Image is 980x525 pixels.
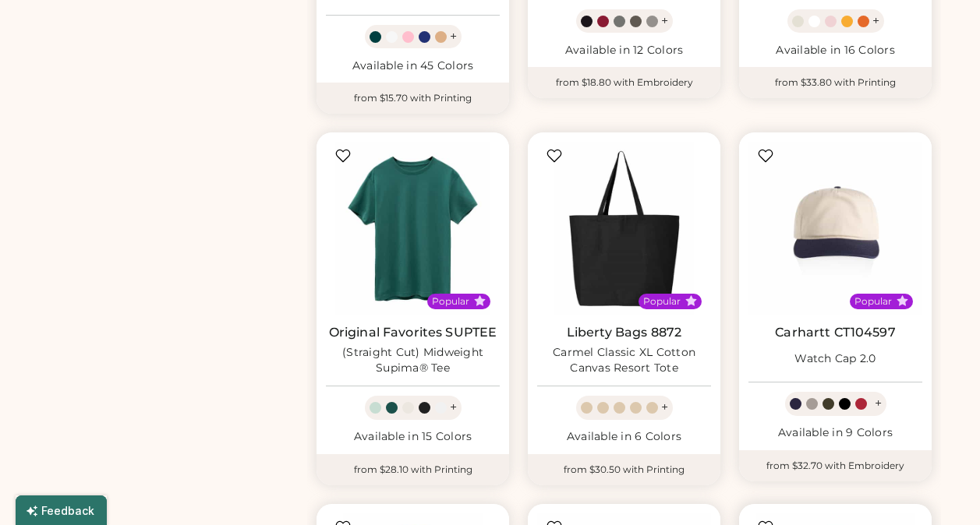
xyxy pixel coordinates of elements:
div: from $33.80 with Printing [739,67,932,98]
div: + [661,399,668,416]
div: Available in 45 Colors [326,58,500,74]
div: Available in 15 Colors [326,429,500,445]
div: from $32.70 with Embroidery [739,450,932,481]
a: Original Favorites SUPTEE [329,325,497,340]
div: + [450,28,457,45]
div: Available in 9 Colors [748,425,922,441]
div: Available in 16 Colors [748,43,922,58]
div: + [875,395,882,412]
div: Popular [643,295,681,308]
div: + [872,12,879,30]
div: from $28.10 with Printing [317,454,509,485]
div: Popular [854,295,892,308]
div: + [661,12,668,30]
div: from $18.80 with Embroidery [528,67,720,98]
div: Watch Cap 2.0 [794,351,876,367]
a: Liberty Bags 8872 [567,325,682,340]
div: from $30.50 with Printing [528,454,720,485]
div: Available in 6 Colors [537,429,711,445]
button: Popular Style [897,295,908,307]
div: Available in 12 Colors [537,43,711,58]
img: Carhartt CT104597 Watch Cap 2.0 [748,142,922,315]
img: Liberty Bags 8872 Carmel Classic XL Cotton Canvas Resort Tote [537,142,711,315]
button: Popular Style [685,295,697,307]
div: + [450,399,457,416]
a: Carhartt CT104597 [775,325,896,340]
img: Original Favorites SUPTEE (Straight Cut) Midweight Supima® Tee [326,142,500,315]
div: Carmel Classic XL Cotton Canvas Resort Tote [537,345,711,376]
div: Popular [432,295,469,308]
div: from $15.70 with Printing [317,83,509,114]
button: Popular Style [474,295,486,307]
div: (Straight Cut) Midweight Supima® Tee [326,345,500,376]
